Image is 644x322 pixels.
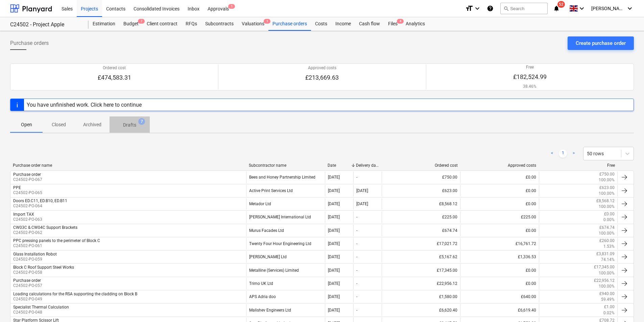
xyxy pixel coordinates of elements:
div: [DATE] [328,215,340,219]
div: Doors ED.C11, ED.B10, ED.B11 [13,198,67,203]
div: - [356,268,357,273]
div: CW03C & CW04C Support Brackets [13,225,77,230]
p: 38.46% [513,84,547,89]
a: Client contract [143,17,182,31]
div: £623.00 [382,185,460,196]
div: £674.74 [382,225,460,236]
div: Free [542,163,615,168]
div: Subcontracts [201,17,238,31]
div: [DATE] [328,268,340,273]
div: £225.00 [460,211,539,223]
p: £17,345.00 [594,264,615,270]
div: Loading calculations for the RSA supporting the cladding on Block B [13,292,137,296]
div: Create purchase order [576,39,626,48]
a: Cash flow [355,17,384,31]
div: £750.00 [382,171,460,183]
div: £8,568.12 [382,198,460,210]
p: C24502-PO-048 [13,310,69,315]
div: Purchase order [13,278,41,283]
p: Drafts [123,122,136,129]
div: C24502 - Project Apple [10,21,80,28]
div: Import TAX [13,212,34,217]
p: C24502-PO-049 [13,296,137,302]
div: [DATE] [328,175,340,180]
span: [PERSON_NAME] Booree [591,6,625,11]
div: Glass Installation Robot [13,252,57,257]
div: Purchase order name [13,163,243,168]
div: RFQs [182,17,201,31]
div: £640.00 [460,291,539,302]
i: keyboard_arrow_down [473,4,481,12]
p: C24502-PO-058 [13,270,74,275]
p: 100.00% [599,284,615,289]
p: C24502-PO-057 [13,283,42,289]
p: 0.00% [603,217,615,223]
p: £474,583.31 [98,74,131,82]
div: £22,956.12 [382,278,460,289]
div: [DATE] [356,202,368,206]
button: Create purchase order [568,36,634,50]
p: Free [513,64,547,70]
div: Delivery date [356,163,379,168]
span: 7 [138,118,145,125]
div: - [356,228,357,233]
p: 1.53% [603,244,615,249]
a: Income [331,17,355,31]
div: £0.00 [460,185,539,196]
span: search [503,6,509,11]
a: Budget7 [119,17,143,31]
span: 4 [397,19,404,24]
p: C24502-PO-064 [13,203,67,209]
a: Files4 [384,17,402,31]
a: Costs [311,17,331,31]
div: - [356,215,357,219]
div: Bees and Honey Partnership Limited [246,171,325,183]
div: PPE [13,185,21,190]
p: C24502-PO-063 [13,217,42,222]
div: £5,167.62 [382,251,460,263]
p: Open [18,121,34,128]
div: £6,619.40 [460,304,539,316]
div: £16,761.72 [460,238,539,249]
a: Previous page [548,150,556,158]
p: 100.00% [599,191,615,196]
div: £0.00 [460,225,539,236]
div: PPC pressing panels to the perimeter of Block C [13,238,100,243]
div: Metalline (Services) Limited [246,264,325,276]
div: Subcontractor name [249,163,322,168]
a: Valuations1 [238,17,268,31]
div: Murus Facades Ltd [246,225,325,236]
p: 100.00% [599,270,615,276]
div: Approved costs [463,163,536,168]
p: C24502-PO-067 [13,177,42,183]
p: C24502-PO-059 [13,257,57,262]
div: Chat Widget [610,290,644,322]
div: Malishev Engineers Ltd [246,304,325,316]
a: Purchase orders [268,17,311,31]
div: Date [328,163,351,168]
span: 1 [228,4,235,9]
div: £0.00 [460,171,539,183]
div: - [356,294,357,299]
div: [DATE] [328,294,340,299]
div: Valuations [238,17,268,31]
p: £674.74 [599,225,615,231]
i: Knowledge base [487,4,494,12]
div: Analytics [402,17,429,31]
div: You have unfinished work. Click here to continue [27,102,142,108]
p: £3,831.09 [596,251,615,257]
div: Budget [119,17,143,31]
div: [PERSON_NAME] International Ltd [246,211,325,223]
a: Page 1 is your current page [559,150,567,158]
div: [DATE] [328,228,340,233]
p: £940.00 [599,291,615,297]
div: £225.00 [382,211,460,223]
p: £0.00 [604,211,615,217]
span: 1 [264,19,270,24]
div: - [356,175,357,180]
p: 59.49% [601,297,615,302]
